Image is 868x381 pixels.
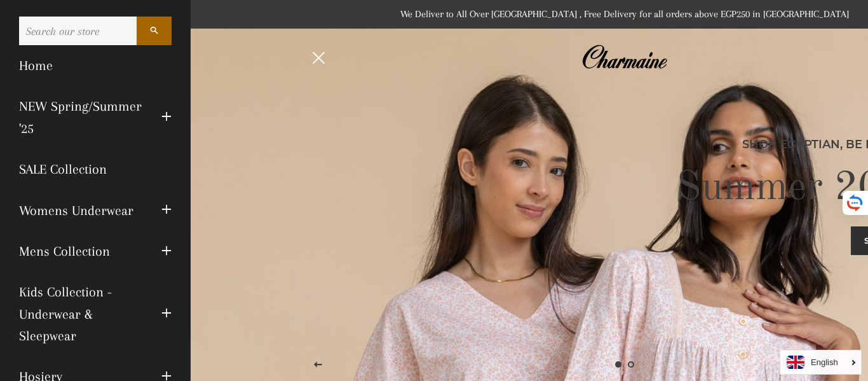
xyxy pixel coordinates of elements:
[19,17,137,45] input: Search our store
[612,358,625,371] a: Slide 1, current
[10,45,181,86] a: Home
[302,349,334,381] button: Previous slide
[787,356,855,369] a: English
[10,86,152,149] a: NEW Spring/Summer '25
[10,231,152,272] a: Mens Collection
[10,190,152,231] a: Womens Underwear
[625,358,637,371] a: Load slide 2
[10,272,152,356] a: Kids Collection - Underwear & Sleepwear
[10,149,181,190] a: SALE Collection
[581,43,667,71] img: Charmaine Egypt
[811,358,838,366] i: English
